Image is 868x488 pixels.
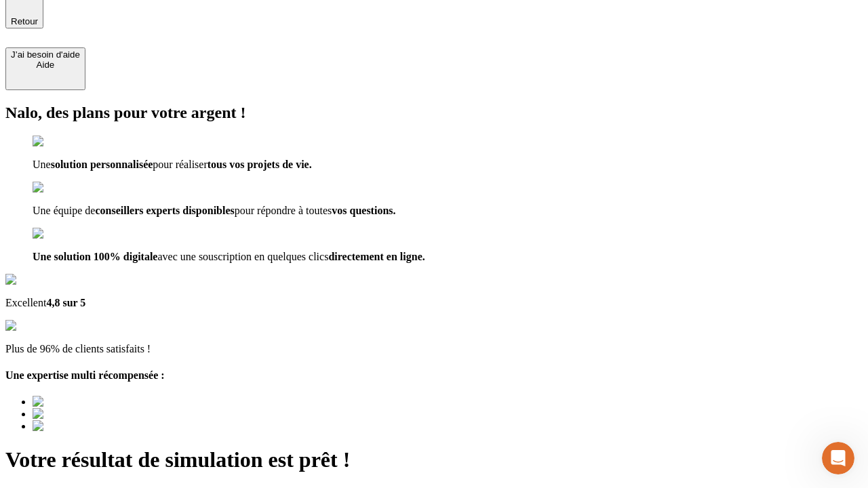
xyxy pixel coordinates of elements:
[208,159,312,170] span: tous vos projets de vie.
[51,159,153,170] span: solution personnalisée
[5,320,73,332] img: reviews stars
[33,182,91,194] img: checkmark
[33,396,158,408] img: Best savings advice award
[33,228,91,240] img: checkmark
[5,343,863,355] p: Plus de 96% de clients satisfaits !
[5,47,85,90] button: J’ai besoin d'aideAide
[33,408,158,420] img: Best savings advice award
[5,297,46,308] span: Excellent
[33,136,91,148] img: checkmark
[11,60,80,70] div: Aide
[5,274,84,286] img: Google Review
[11,16,38,26] span: Retour
[46,297,85,308] span: 4,8 sur 5
[33,420,158,432] img: Best savings advice award
[235,205,332,216] span: pour répondre à toutes
[5,447,863,472] h1: Votre résultat de simulation est prêt !
[822,442,854,474] iframe: Intercom live chat
[95,205,234,216] span: conseillers experts disponibles
[153,159,207,170] span: pour réaliser
[157,251,328,262] span: avec une souscription en quelques clics
[332,205,395,216] span: vos questions.
[33,251,157,262] span: Une solution 100% digitale
[328,251,425,262] span: directement en ligne.
[33,159,51,170] span: Une
[11,49,80,60] div: J’ai besoin d'aide
[33,205,95,216] span: Une équipe de
[5,104,863,122] h2: Nalo, des plans pour votre argent !
[5,369,863,382] h4: Une expertise multi récompensée :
